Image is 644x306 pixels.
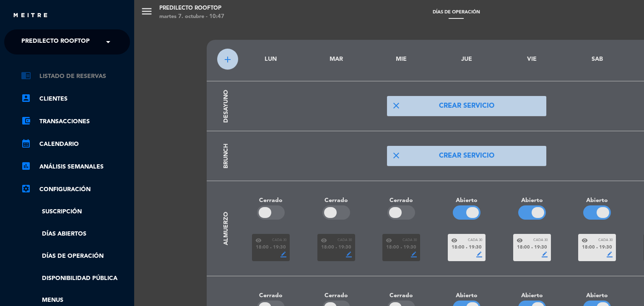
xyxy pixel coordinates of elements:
[21,184,31,194] i: settings_applications
[21,138,31,148] i: calendar_month
[21,207,130,217] a: Suscripción
[21,229,130,239] a: Días abiertos
[21,184,130,194] a: Configuración
[21,33,90,51] span: Predilecto Rooftop
[21,296,130,305] a: Menus
[21,117,130,127] a: account_balance_walletTransacciones
[21,161,31,171] i: assessment
[21,139,130,149] a: calendar_monthCalendario
[21,252,130,261] a: Días de Operación
[21,70,31,80] i: chrome_reader_mode
[21,274,130,283] a: Disponibilidad pública
[13,13,48,19] img: MEITRE
[21,71,130,81] a: chrome_reader_modeListado de Reservas
[21,93,31,103] i: account_box
[21,162,130,172] a: assessmentANÁLISIS SEMANALES
[21,116,31,126] i: account_balance_wallet
[21,94,130,104] a: account_boxClientes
